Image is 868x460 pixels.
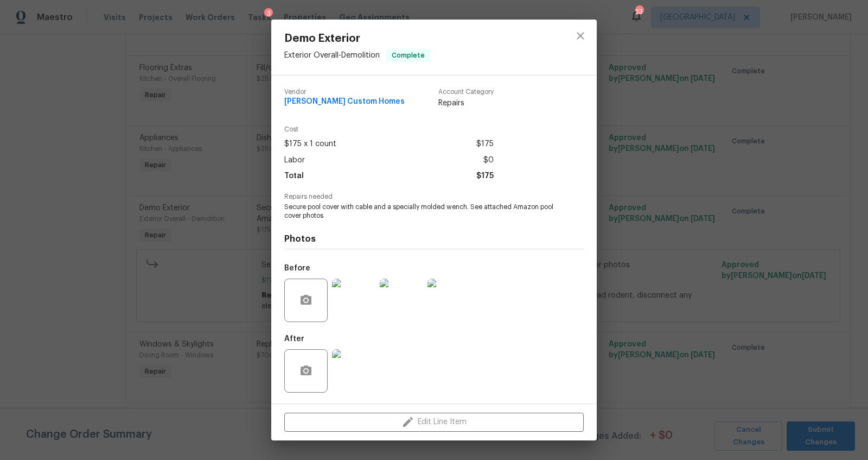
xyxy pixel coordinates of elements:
span: $175 x 1 count [284,136,336,152]
span: [PERSON_NAME] Custom Homes [284,98,405,106]
div: 3 [264,8,273,19]
span: Repairs [438,98,494,109]
button: close [567,23,593,49]
span: Vendor [284,89,405,96]
span: $175 [476,168,494,184]
h5: Before [284,264,310,272]
span: Cost [284,126,494,133]
span: Demo Exterior [284,33,430,45]
span: Labor [284,153,305,168]
span: Complete [387,50,429,61]
span: Repairs needed [284,193,584,200]
h5: After [284,335,304,343]
span: Account Category [438,89,494,96]
span: $0 [483,153,494,168]
span: Total [284,168,304,184]
span: Secure pool cover with cable and a specially molded wench. See attached Amazon pool cover photos [284,203,554,221]
span: Exterior Overall - Demolition [284,52,380,59]
div: 23 [635,7,643,17]
h4: Photos [284,234,584,244]
span: $175 [476,136,494,152]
